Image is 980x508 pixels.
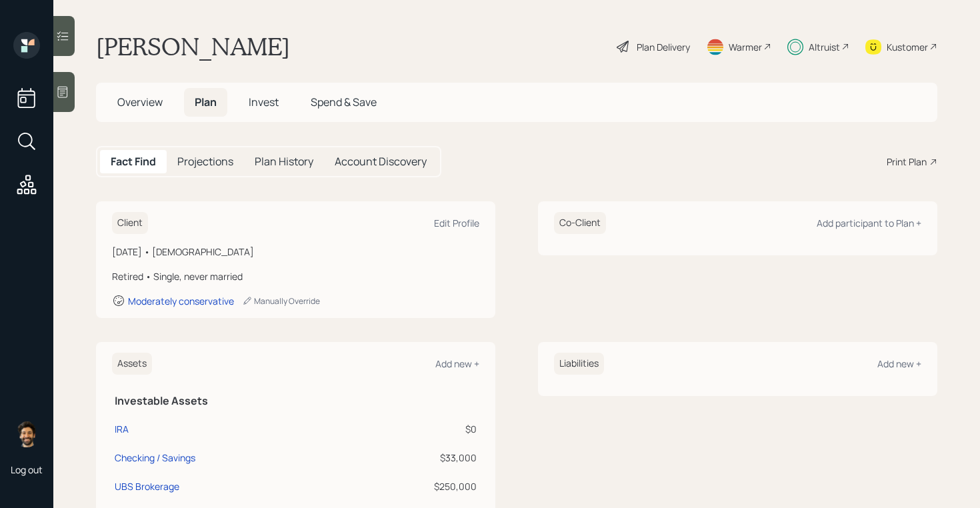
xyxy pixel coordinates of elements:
[112,245,479,259] div: [DATE] • [DEMOGRAPHIC_DATA]
[554,212,606,234] h6: Co-Client
[435,357,479,370] div: Add new +
[242,295,320,307] div: Manually Override
[115,422,129,436] div: IRA
[877,357,921,370] div: Add new +
[554,353,604,375] h6: Liabilities
[13,421,40,447] img: eric-schwartz-headshot.png
[195,95,217,109] span: Plan
[115,479,179,493] div: UBS Brokerage
[729,40,762,54] div: Warmer
[249,95,279,109] span: Invest
[115,395,477,407] h5: Investable Assets
[117,95,163,109] span: Overview
[355,451,477,465] div: $33,000
[887,155,927,169] div: Print Plan
[355,422,477,436] div: $0
[887,40,928,54] div: Kustomer
[96,32,290,61] h1: [PERSON_NAME]
[255,155,313,168] h5: Plan History
[177,155,233,168] h5: Projections
[809,40,840,54] div: Altruist
[434,217,479,229] div: Edit Profile
[817,217,921,229] div: Add participant to Plan +
[637,40,690,54] div: Plan Delivery
[112,212,148,234] h6: Client
[115,451,195,465] div: Checking / Savings
[11,463,43,476] div: Log out
[311,95,377,109] span: Spend & Save
[355,479,477,493] div: $250,000
[112,269,479,283] div: Retired • Single, never married
[111,155,156,168] h5: Fact Find
[128,295,234,307] div: Moderately conservative
[335,155,427,168] h5: Account Discovery
[112,353,152,375] h6: Assets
